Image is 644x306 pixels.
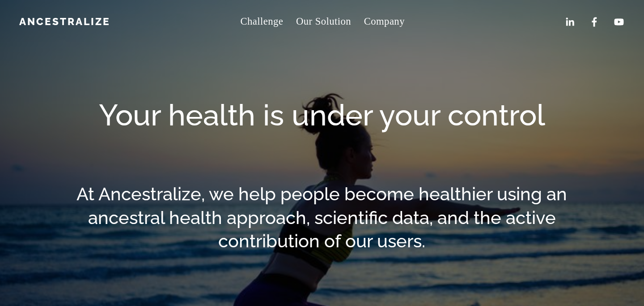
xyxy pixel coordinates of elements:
a: YouTube [613,16,625,28]
a: folder dropdown [364,12,405,32]
span: Company [364,13,405,31]
a: Challenge [240,12,283,32]
a: LinkedIn [564,16,576,28]
a: Our Solution [296,12,351,32]
h1: Your health is under your control [71,97,573,133]
a: Ancestralize [19,16,110,27]
h2: At Ancestralize, we help people become healthier using an ancestral health approach, scientific d... [71,182,573,253]
a: Facebook [589,16,600,28]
